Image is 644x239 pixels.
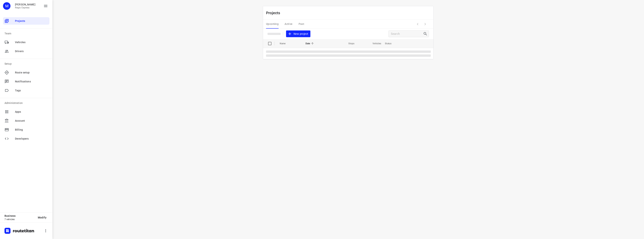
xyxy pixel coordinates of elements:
[15,71,48,75] span: Route setup
[4,214,35,217] p: Business
[15,128,48,132] span: Billing
[391,31,423,37] input: Search projects
[3,38,49,46] div: Vehicles
[15,137,48,141] span: Developers
[15,89,48,92] span: Tags
[15,19,48,23] span: Projects
[344,41,354,46] span: Stops
[3,117,49,124] div: Account
[38,216,46,219] span: Modify
[286,30,310,37] button: New project
[4,32,49,36] p: Team
[15,110,48,114] span: Apps
[3,135,49,142] div: Developers
[414,20,421,28] span: Previous Page
[15,80,48,84] span: Notifications
[4,101,49,105] p: Administration
[4,62,49,66] p: Setup
[306,41,315,46] span: Date
[266,10,283,16] p: Projects
[421,20,429,28] span: Next Page
[3,126,49,133] div: Billing
[288,32,308,36] span: New project
[15,49,48,53] span: Drivers
[280,41,291,46] span: Name
[385,41,396,46] span: Status
[3,87,49,94] div: Tags
[4,218,35,221] p: 7 vehicles
[423,32,429,36] div: Search
[35,214,49,221] button: Modify
[3,17,49,25] div: Projects
[15,40,48,44] span: Vehicles
[3,69,49,76] div: Route setup
[3,78,49,85] div: Notifications
[3,47,49,55] div: Drivers
[15,6,35,9] p: Regio Express
[3,2,10,10] div: M
[15,119,48,123] span: Account
[368,41,381,46] span: Vehicles
[3,108,49,115] div: Apps
[15,3,35,6] p: Max Bisseling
